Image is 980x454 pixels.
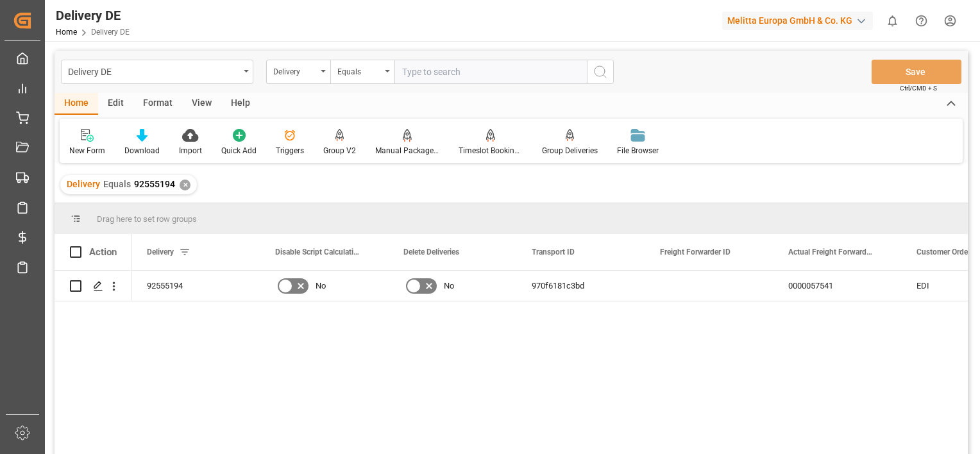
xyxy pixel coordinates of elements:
button: Save [872,60,961,84]
button: Melitta Europa GmbH & Co. KG [722,8,878,33]
span: Ctrl/CMD + S [900,83,937,93]
div: Melitta Europa GmbH & Co. KG [722,12,873,30]
span: Transport ID [532,248,575,256]
div: View [182,93,221,115]
div: Delivery DE [56,6,130,25]
span: Actual Freight Forwarder ID [788,248,874,256]
div: Group Deliveries [542,145,598,156]
div: New Form [69,145,105,156]
div: Edit [98,93,133,115]
div: Action [89,246,117,258]
div: Group V2 [323,145,356,156]
span: 92555194 [134,179,175,189]
div: Help [221,93,260,115]
button: Help Center [907,6,936,35]
div: 0000057541 [773,271,901,301]
span: Freight Forwarder ID [660,248,731,256]
div: Delivery [273,63,317,78]
span: Delivery [147,248,174,256]
button: show 0 new notifications [878,6,907,35]
span: Disable Script Calculations [275,248,361,256]
button: search button [587,60,614,84]
span: Equals [103,179,131,189]
div: Delivery DE [68,63,239,79]
div: File Browser [617,145,659,156]
div: Download [124,145,160,156]
input: Type to search [394,60,587,84]
div: Timeslot Booking Report [459,145,523,156]
div: Triggers [276,145,304,156]
div: Import [179,145,202,156]
div: Manual Package TypeDetermination [375,145,439,156]
div: Quick Add [221,145,257,156]
span: Delivery [67,179,100,189]
button: open menu [330,60,394,84]
button: open menu [61,60,253,84]
span: No [316,271,326,301]
a: Home [56,28,77,37]
span: Drag here to set row groups [97,214,197,224]
div: Format [133,93,182,115]
div: Home [55,93,98,115]
span: No [444,271,454,301]
div: 92555194 [131,271,260,301]
div: Equals [337,63,381,78]
span: Delete Deliveries [403,248,459,256]
button: open menu [266,60,330,84]
div: ✕ [180,180,190,190]
div: 970f6181c3bd [516,271,645,301]
div: Press SPACE to select this row. [55,271,131,301]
